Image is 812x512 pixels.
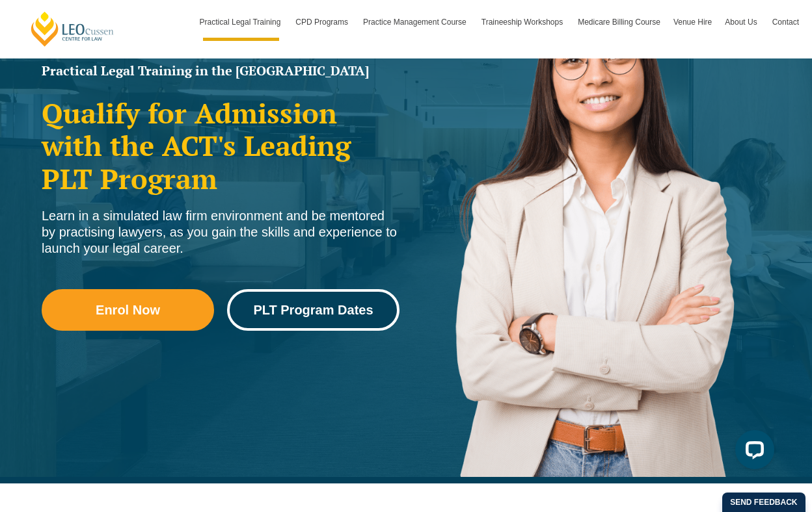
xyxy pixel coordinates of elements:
a: Venue Hire [667,3,718,41]
span: Enrol Now [96,303,160,316]
a: Practical Legal Training [193,3,290,41]
a: Enrol Now [42,289,214,331]
iframe: LiveChat chat widget [725,425,779,480]
a: About Us [718,3,765,41]
a: PLT Program Dates [227,289,399,331]
a: Medicare Billing Course [571,3,667,41]
span: PLT Program Dates [253,303,373,316]
div: Learn in a simulated law firm environment and be mentored by practising lawyers, as you gain the ... [42,208,399,257]
a: CPD Programs [289,3,357,41]
a: Practice Management Course [357,3,475,41]
a: Contact [766,3,805,41]
h1: Practical Legal Training in the [GEOGRAPHIC_DATA] [42,64,399,77]
a: [PERSON_NAME] Centre for Law [29,10,116,47]
h2: Qualify for Admission with the ACT's Leading PLT Program [42,97,399,195]
a: Traineeship Workshops [475,3,571,41]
